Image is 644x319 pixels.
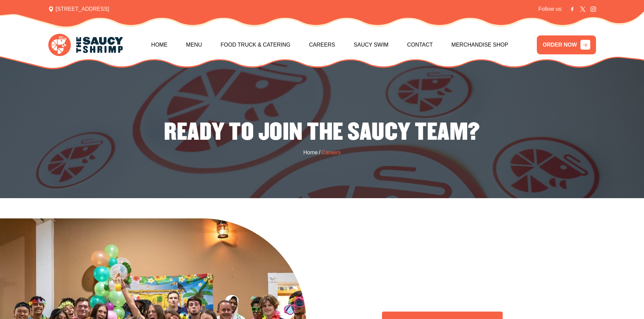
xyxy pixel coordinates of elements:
[538,5,563,13] span: Follow us:
[48,5,109,13] span: [STREET_ADDRESS]
[220,30,290,59] a: Food Truck & Catering
[303,149,318,157] a: Home
[319,148,320,157] span: /
[48,34,123,56] img: logo
[186,30,202,59] a: Menu
[451,30,508,59] a: Merchandise Shop
[151,30,167,59] a: Home
[5,118,639,147] h2: READY TO JOIN THE SAUCY TEAM?
[309,30,335,59] a: Careers
[407,30,433,59] a: Contact
[354,30,388,59] a: Saucy Swim
[321,149,341,157] span: Careers
[537,35,596,54] a: ORDER NOW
